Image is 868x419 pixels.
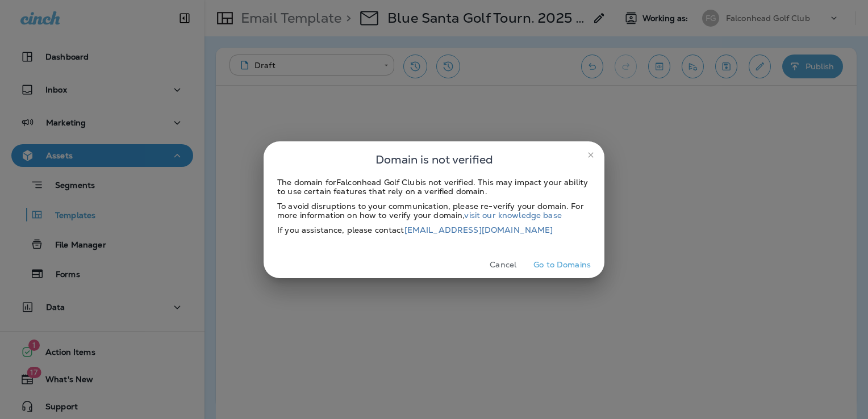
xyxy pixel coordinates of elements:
button: Go to Domains [529,256,595,274]
span: Domain is not verified [375,150,493,169]
div: To avoid disruptions to your communication, please re-verify your domain. For more information on... [277,202,591,220]
div: If you assistance, please contact [277,225,591,234]
div: The domain for Falconhead Golf Club is not verified. This may impact your ability to use certain ... [277,178,591,196]
button: Cancel [482,256,524,274]
button: close [582,146,600,164]
a: [EMAIL_ADDRESS][DOMAIN_NAME] [404,225,553,235]
a: visit our knowledge base [464,210,561,220]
